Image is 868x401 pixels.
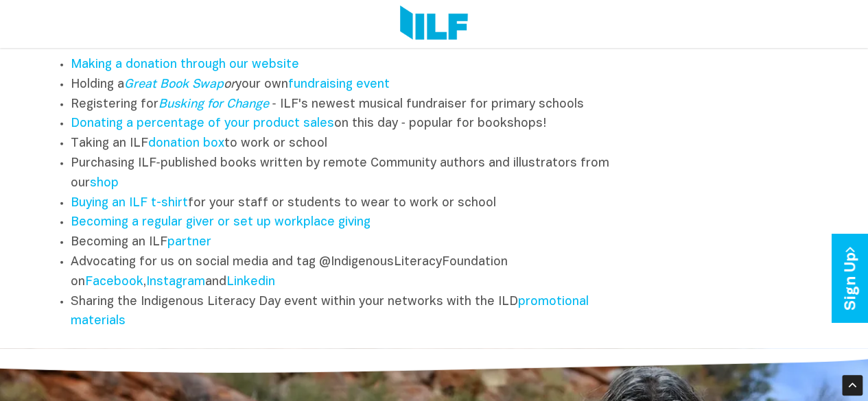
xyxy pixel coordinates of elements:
li: Taking an ILF to work or school [71,134,625,154]
a: Making a donation through our website [71,59,299,71]
li: for your staff or students to wear to work or school [71,194,625,214]
li: on this day ‑ popular for bookshops! [71,114,625,134]
li: Holding a your own [71,75,625,95]
a: Busking for Change [159,99,269,110]
img: Logo [400,5,468,42]
a: Great Book Swap [124,79,224,90]
a: donation box [148,138,224,149]
div: Scroll Back to Top [842,375,863,396]
a: Buying an ILF t-shirt [71,197,188,209]
li: Advocating for us on social media and tag @IndigenousLiteracyFoundation on , and [71,253,625,293]
a: shop [90,178,119,189]
a: Becoming a regular giver or set up workplace giving [71,217,371,228]
a: Facebook [85,276,143,288]
em: or [124,79,235,90]
li: Sharing the Indigenous Literacy Day event within your networks with the ILD [71,293,625,332]
a: Donating a percentage of your product sales [71,118,334,130]
li: Purchasing ILF‑published books written by remote Community authors and illustrators from our [71,154,625,194]
li: Becoming an ILF [71,233,625,253]
a: fundraising event [288,79,390,90]
a: Instagram [146,276,205,288]
a: partner [167,236,211,248]
a: Linkedin [226,276,275,288]
li: Registering for ‑ ILF's newest musical fundraiser for primary schools [71,95,625,115]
